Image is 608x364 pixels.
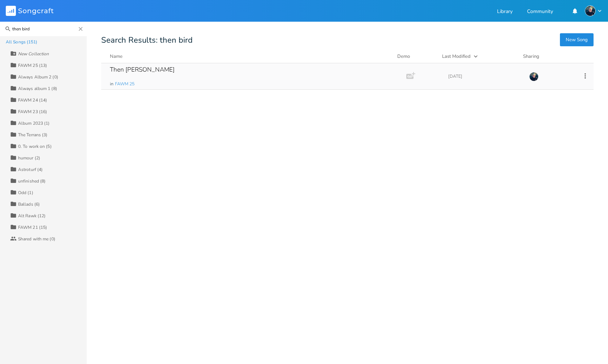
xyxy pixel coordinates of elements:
div: Name [110,53,123,60]
button: Last Modified [442,53,514,60]
div: FAWM 23 (16) [18,110,47,114]
button: Name [110,53,389,60]
span: in [110,81,114,87]
div: Album 2023 (1) [18,121,50,125]
div: Shared with me (0) [18,237,55,241]
div: [DATE] [448,74,521,78]
div: Ballads (6) [18,202,40,206]
div: All Songs (151) [6,40,38,44]
div: humour (2) [18,156,40,160]
img: Stew Dean [529,72,539,81]
img: Stew Dean [585,5,596,16]
div: New Collection [18,52,49,56]
div: Search Results: then bird [101,36,594,44]
div: 0. To work on (5) [18,144,52,149]
div: Demo [397,53,433,60]
div: Last Modified [442,53,471,60]
div: FAWM 21 (15) [18,225,47,230]
div: The Terrans (3) [18,133,48,137]
span: FAWM 25 [115,81,134,87]
div: Alt Rawk (12) [18,214,46,218]
a: Library [497,9,513,15]
div: Always album 1 (8) [18,86,57,91]
div: Always Album 2 (0) [18,75,58,79]
div: FAWM 25 (13) [18,63,47,68]
button: New Song [560,33,594,46]
div: Then [PERSON_NAME] [110,67,175,73]
div: Astroturf (4) [18,167,43,172]
div: FAWM 24 (14) [18,98,47,102]
div: unfinished (8) [18,179,46,183]
div: Sharing [523,53,566,60]
a: Community [527,9,553,15]
div: Odd (1) [18,190,33,195]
